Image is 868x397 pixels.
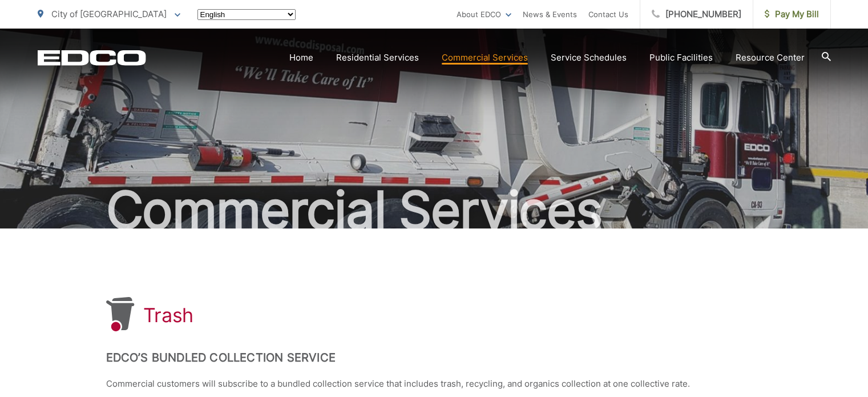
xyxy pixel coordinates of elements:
[106,351,762,364] h2: EDCO’s Bundled Collection Service
[457,7,511,21] a: About EDCO
[765,7,819,21] span: Pay My Bill
[289,51,313,65] a: Home
[588,7,628,21] a: Contact Us
[551,51,627,65] a: Service Schedules
[442,51,528,65] a: Commercial Services
[523,7,577,21] a: News & Events
[336,51,419,65] a: Residential Services
[38,50,146,66] a: EDCD logo. Return to the homepage.
[143,304,194,327] h1: Trash
[649,51,713,65] a: Public Facilities
[51,9,167,19] span: City of [GEOGRAPHIC_DATA]
[38,182,831,239] h2: Commercial Services
[736,51,805,65] a: Resource Center
[197,9,296,20] select: Select a language
[106,377,762,391] p: Commercial customers will subscribe to a bundled collection service that includes trash, recyclin...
